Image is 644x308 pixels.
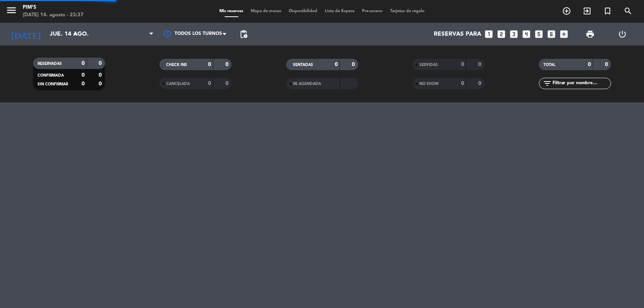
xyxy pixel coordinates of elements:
i: add_box [559,29,569,39]
strong: 0 [82,81,85,86]
i: looks_5 [534,29,544,39]
strong: 0 [99,72,103,78]
span: Mapa de mesas [247,9,285,13]
i: exit_to_app [583,6,592,16]
button: menu [6,5,17,19]
span: CANCELADA [166,82,190,86]
strong: 0 [225,62,230,67]
input: Filtrar por nombre... [552,79,611,88]
div: [DATE] 14. agosto - 23:37 [23,11,83,19]
span: CHECK INS [166,63,187,67]
span: TOTAL [543,63,555,67]
span: SERVIDAS [419,63,438,67]
span: Reservas para [434,31,481,38]
div: LOG OUT [606,23,638,46]
span: print [586,30,595,39]
strong: 0 [208,62,211,67]
strong: 0 [99,81,103,86]
strong: 0 [352,62,356,67]
span: RESERVADAS [38,62,62,66]
div: Pim's [23,4,83,11]
i: power_settings_new [618,30,627,39]
strong: 0 [99,61,103,66]
i: menu [6,5,17,16]
strong: 0 [82,61,85,66]
span: Lista de Espera [321,9,358,13]
strong: 0 [82,72,85,78]
i: turned_in_not [603,6,612,16]
strong: 0 [478,62,483,67]
i: looks_one [484,29,494,39]
strong: 0 [225,81,230,86]
span: CONFIRMADA [38,74,64,77]
i: looks_6 [546,29,556,39]
span: pending_actions [239,30,248,39]
span: NO SHOW [419,82,439,86]
span: Tarjetas de regalo [386,9,428,13]
span: SIN CONFIRMAR [38,82,68,86]
strong: 0 [335,62,338,67]
i: search [624,6,633,16]
span: Pre-acceso [358,9,386,13]
i: filter_list [543,79,552,88]
i: arrow_drop_down [71,30,80,39]
i: looks_4 [521,29,531,39]
i: [DATE] [6,26,46,42]
span: RE AGENDADA [293,82,321,86]
span: SENTADAS [293,63,313,67]
strong: 0 [461,62,464,67]
i: looks_two [496,29,506,39]
strong: 0 [461,81,464,86]
strong: 0 [588,62,591,67]
span: Disponibilidad [285,9,321,13]
i: looks_3 [509,29,519,39]
strong: 0 [605,62,609,67]
span: Mis reservas [216,9,247,13]
strong: 0 [208,81,211,86]
i: add_circle_outline [562,6,571,16]
strong: 0 [478,81,483,86]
